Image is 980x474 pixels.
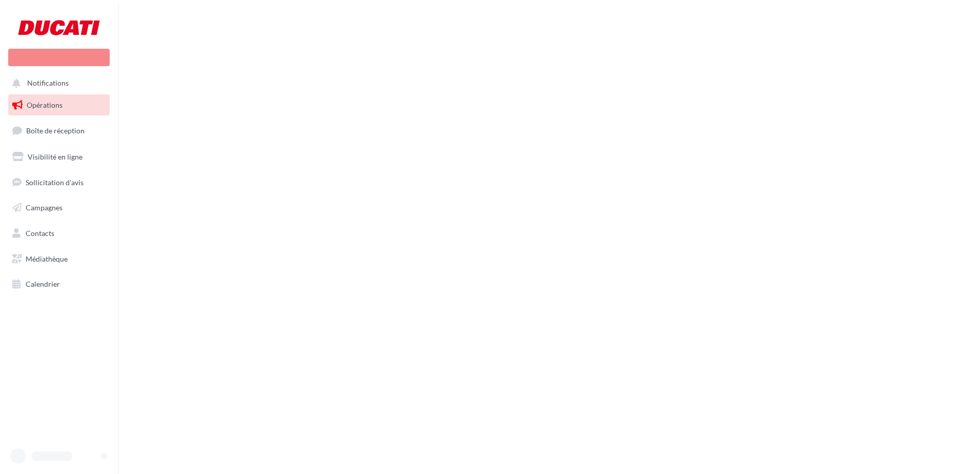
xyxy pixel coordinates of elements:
a: Calendrier [6,273,112,295]
div: Nouvelle campagne [8,49,110,66]
a: Sollicitation d'avis [6,172,112,193]
a: Campagnes [6,197,112,219]
a: Contacts [6,223,112,244]
span: Médiathèque [26,254,68,263]
span: Boîte de réception [26,126,85,135]
span: Opérations [27,101,63,109]
span: Notifications [27,79,69,88]
span: Sollicitation d'avis [26,177,84,186]
a: Boîte de réception [6,120,112,142]
span: Calendrier [26,280,60,288]
span: Visibilité en ligne [28,152,83,161]
a: Médiathèque [6,248,112,270]
span: Contacts [26,229,54,238]
a: Visibilité en ligne [6,146,112,168]
span: Campagnes [26,203,63,212]
a: Opérations [6,94,112,116]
